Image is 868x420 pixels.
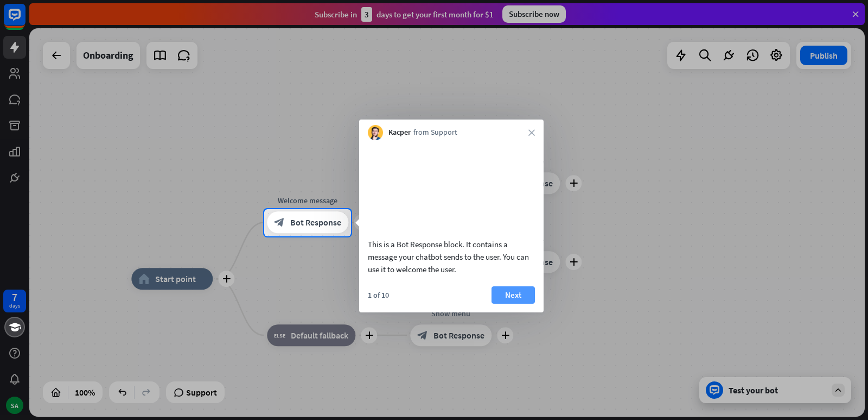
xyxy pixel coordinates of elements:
[9,4,41,37] button: Open LiveChat chat widget
[388,127,411,138] span: Kacper
[413,127,457,138] span: from Support
[368,290,389,300] div: 1 of 10
[368,238,535,275] div: This is a Bot Response block. It contains a message your chatbot sends to the user. You can use i...
[290,217,341,228] span: Bot Response
[492,286,535,304] button: Next
[528,129,535,136] i: close
[274,217,285,228] i: block_bot_response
